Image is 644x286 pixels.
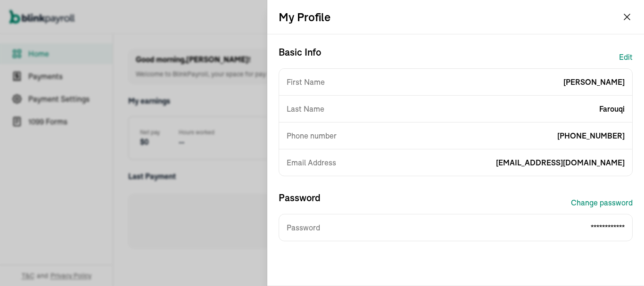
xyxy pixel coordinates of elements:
[563,76,625,88] span: [PERSON_NAME]
[557,130,625,141] span: [PHONE_NUMBER]
[619,46,633,68] button: Edit
[287,103,324,114] span: Last Name
[287,157,336,168] span: Email Address
[287,222,320,233] span: Password
[287,76,325,88] span: First Name
[279,46,321,68] h3: Basic Info
[279,9,330,25] h2: My Profile
[496,157,625,168] span: [EMAIL_ADDRESS][DOMAIN_NAME]
[287,130,337,141] span: Phone number
[599,103,625,114] span: Farouqi
[279,191,321,214] h3: Password
[571,191,633,214] button: Change password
